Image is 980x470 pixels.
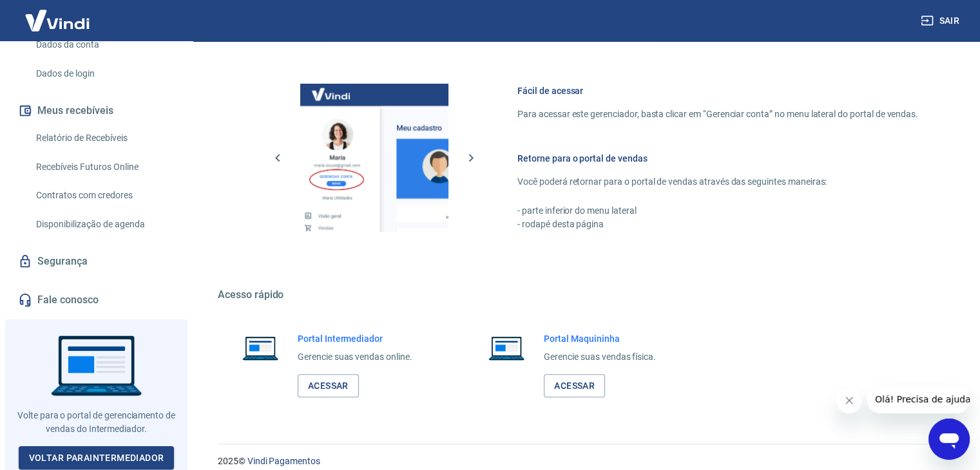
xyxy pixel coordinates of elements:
p: Você poderá retornar para o portal de vendas através das seguintes maneiras: [517,175,918,189]
h5: Acesso rápido [218,288,949,301]
a: Dados da conta [31,32,177,58]
a: Segurança [15,247,177,276]
h6: Portal Intermediador [298,332,412,345]
iframe: Fechar mensagem [836,388,862,413]
a: Disponibilização de agenda [31,211,177,238]
a: Dados de login [31,61,177,87]
h6: Portal Maquininha [544,332,656,345]
p: Para acessar este gerenciador, basta clicar em “Gerenciar conta” no menu lateral do portal de ven... [517,108,918,121]
p: - rodapé desta página [517,218,918,231]
a: Acessar [298,374,359,398]
a: Contratos com credores [31,182,177,209]
iframe: Mensagem da empresa [867,385,970,413]
a: Vindi Pagamentos [247,456,320,466]
iframe: Botão para abrir a janela de mensagens [928,418,970,460]
img: Imagem de um notebook aberto [479,332,533,363]
p: - parte inferior do menu lateral [517,204,918,218]
button: Meus recebíveis [15,97,177,125]
p: Gerencie suas vendas física. [544,350,656,364]
img: Imagem da dashboard mostrando o botão de gerenciar conta na sidebar no lado esquerdo [300,84,448,232]
a: Fale conosco [15,286,177,314]
p: Gerencie suas vendas online. [298,350,412,364]
img: Imagem de um notebook aberto [233,332,287,363]
a: Voltar paraIntermediador [19,446,175,470]
span: Olá! Precisa de ajuda? [8,9,108,19]
a: Recebíveis Futuros Online [31,154,177,180]
p: 2025 © [218,455,949,468]
button: Sair [918,9,965,33]
h6: Fácil de acessar [517,84,918,97]
a: Acessar [544,374,605,398]
h6: Retorne para o portal de vendas [517,152,918,165]
a: Relatório de Recebíveis [31,125,177,151]
img: Vindi [15,1,99,40]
